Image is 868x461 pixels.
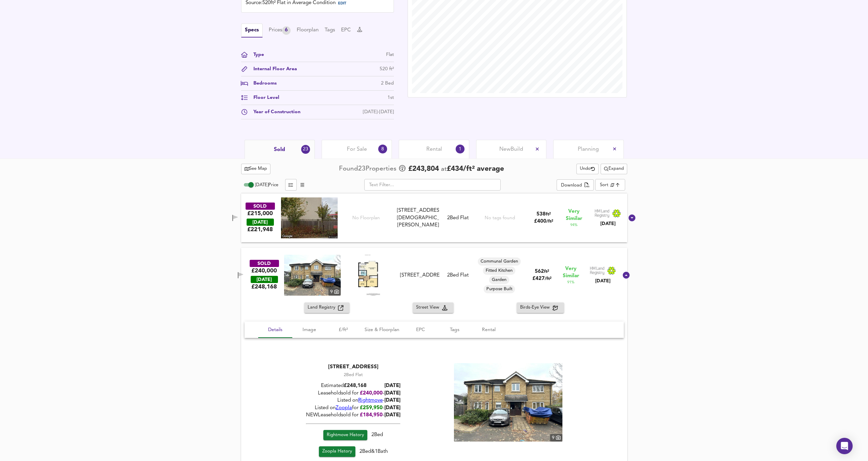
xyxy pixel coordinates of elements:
span: 538 [536,212,546,217]
span: Expand [604,165,624,173]
button: Land Registry [304,302,350,313]
button: Specs [241,24,263,38]
button: Street View [413,302,454,313]
div: [STREET_ADDRESS][DEMOGRAPHIC_DATA][PERSON_NAME] [397,207,439,229]
span: Land Registry [308,304,338,312]
span: £/ft² [330,326,356,334]
span: / ft² [546,219,553,224]
a: property thumbnail 9 [284,255,341,296]
span: [DATE] Price [255,183,278,187]
div: Bedrooms [248,80,277,87]
a: Rightmove [358,398,383,403]
div: Fitted Kitchen [483,267,515,275]
button: Tags [325,27,335,34]
span: £259,950 [360,405,383,411]
div: 2 Bed Flat [447,272,469,279]
div: Internal Floor Area [248,65,297,73]
div: Open Intercom Messenger [836,438,853,454]
span: See Map [245,165,267,173]
div: 520 ft² [380,65,394,73]
div: 2 Bed [306,430,400,447]
span: Details [262,326,288,334]
span: 94 % [570,222,577,228]
div: Listed on for - [306,404,400,412]
div: 6 [282,26,291,35]
div: No tags found [485,215,515,221]
div: 9 [328,288,341,296]
span: Communal Garden [478,258,521,265]
a: Zoopla [336,405,352,411]
div: 23 [301,145,310,154]
div: SOLD£240,000 [DATE]£248,168property thumbnail 9 Floorplan[STREET_ADDRESS]2Bed FlatCommunal Garden... [241,248,627,302]
img: Land Registry [590,266,616,275]
span: EDIT [338,2,346,5]
div: NEW Leasehold sold for - [306,412,400,419]
button: Undo [576,164,599,174]
div: Year of Construction [248,108,300,116]
span: EPC [408,326,433,334]
div: Estimated [306,383,400,390]
span: £ 248,168 [344,384,367,389]
div: Leasehold sold for - [306,390,400,397]
div: [STREET_ADDRESS] [400,272,440,279]
button: EPC [341,27,351,34]
span: £ 427 [532,276,551,281]
span: £ 434 / ft² average [447,165,504,173]
span: £ 400 [534,219,553,224]
div: split button [601,164,627,174]
a: Rightmove History [323,430,367,441]
div: Prices [269,26,291,35]
b: [DATE] [384,384,400,389]
div: Sort [595,179,625,191]
input: Text Filter... [364,179,501,191]
span: Image [296,326,322,334]
img: Floorplan [358,255,381,296]
div: Download [561,182,582,190]
div: 2 Bed [381,80,394,87]
span: Garden [489,277,509,283]
span: / ft² [545,277,551,281]
div: SOLD [250,260,279,267]
span: Rightmove History [327,431,364,439]
span: 562 [535,269,544,274]
span: For Sale [347,146,367,153]
span: £ 248,168 [251,283,277,291]
div: [STREET_ADDRESS] [306,363,400,371]
span: [DATE] [384,405,400,411]
span: Planning [578,146,599,153]
button: Prices6 [269,26,291,35]
button: See Map [241,164,271,174]
span: Very Similar [566,208,582,222]
div: Flat [386,51,394,58]
svg: Show Details [628,214,636,222]
span: Size & Floorplan [365,326,399,334]
div: £240,000 [251,267,277,274]
div: [DATE] [247,219,274,226]
span: Rental [426,146,442,153]
a: property thumbnail 9 [454,363,562,442]
span: [DATE] [384,391,400,396]
div: 2 Bed Flat [447,214,469,222]
div: split button [557,179,594,191]
span: Zoopla History [322,448,352,456]
span: 91 % [567,280,574,285]
a: Zoopla History [319,446,355,457]
span: ft² [546,212,551,217]
span: [DATE] [384,398,400,403]
div: £215,000 [247,210,273,217]
div: Communal Garden [478,257,521,266]
img: streetview [281,197,338,238]
div: 2 Bed Flat [306,372,400,378]
span: No Floorplan [352,215,380,221]
img: property thumbnail [454,363,562,442]
span: Fitted Kitchen [483,268,515,274]
span: at [441,166,447,173]
div: [DATE] [594,220,621,227]
div: Floor Level [248,94,279,101]
button: Birds-Eye View [517,302,564,313]
div: Sort [600,182,608,188]
span: £ 243,804 [408,164,439,174]
span: £ 184,950 [360,413,383,418]
img: Land Registry [594,209,621,218]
